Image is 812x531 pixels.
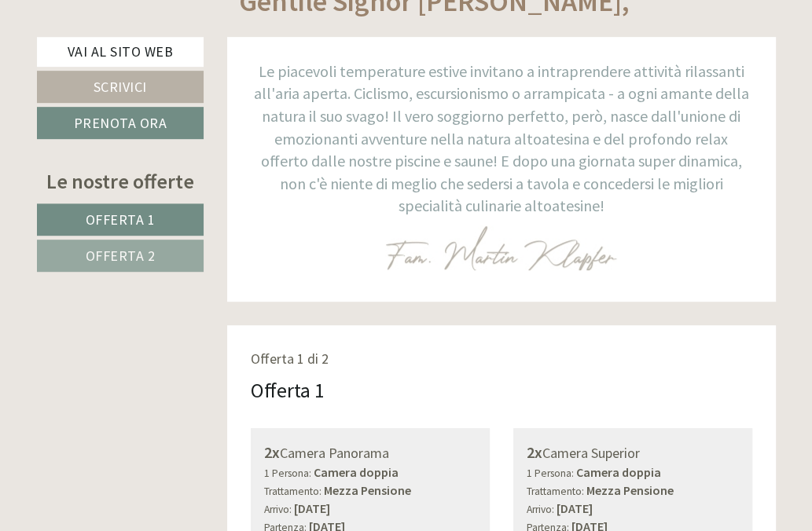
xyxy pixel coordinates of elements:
[264,485,321,498] small: Trattamento:
[419,409,502,441] button: Invia
[221,12,281,38] div: lunedì
[527,503,554,516] small: Arrivo:
[187,163,478,174] small: 11:38
[179,181,490,265] div: Forse mi sono espresso [DEMOGRAPHIC_DATA]. Siamo in quattro e chiedavamo quattro singole o se non...
[264,467,311,480] small: 1 Persona:
[385,225,617,270] img: image
[37,167,204,196] div: Le nostre offerte
[527,467,574,480] small: 1 Persona:
[586,482,674,498] b: Mezza Pensione
[264,503,292,516] small: Arrivo:
[37,107,204,139] a: Prenota ora
[576,464,661,480] b: Camera doppia
[294,500,330,516] b: [DATE]
[264,441,476,464] div: Camera Panorama
[324,482,411,498] b: Mezza Pensione
[557,500,593,516] b: [DATE]
[251,350,329,368] span: Offerta 1 di 2
[86,247,156,265] span: Offerta 2
[187,251,478,262] small: 12:06
[12,42,239,90] div: Buon giorno, come possiamo aiutarla?
[187,97,478,109] div: Lei
[527,441,739,464] div: Camera Superior
[24,46,231,58] div: Inso Sonnenheim
[254,61,749,215] span: Le piacevoli temperature estive invitano a intraprendere attività rilassanti all'aria aperta. Cic...
[314,464,399,480] b: Camera doppia
[86,211,156,229] span: Offerta 1
[251,375,325,405] div: Offerta 1
[37,71,204,103] a: Scrivici
[187,185,478,197] div: Lei
[179,93,490,177] div: Buongiorno. Grazie per la celere risposta. Chiedevo però 4 camere non due. Grazie per la collabor...
[37,37,204,67] a: Vai al sito web
[527,442,542,462] b: 2x
[264,442,280,462] b: 2x
[24,76,231,87] small: 11:37
[527,485,584,498] small: Trattamento:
